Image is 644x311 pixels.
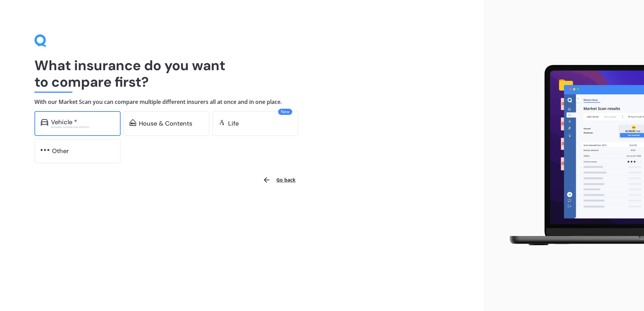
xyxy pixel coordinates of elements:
span: New [278,109,292,115]
img: other.81dba5aafe580aa69f38.svg [41,147,49,153]
h1: What insurance do you want to compare first? [34,57,449,90]
h4: With our Market Scan you can compare multiple different insurers all at once and in one place. [34,98,449,106]
img: home-and-contents.b802091223b8502ef2dd.svg [130,119,136,126]
div: Life [228,120,239,127]
button: Go back [258,172,300,188]
img: laptop.webp [500,61,644,250]
img: car.f15378c7a67c060ca3f3.svg [41,119,48,126]
div: House & Contents [139,120,192,127]
div: Vehicle * [51,119,77,126]
img: life.f720d6a2d7cdcd3ad642.svg [218,119,225,126]
div: Excludes commercial vehicles [51,126,114,128]
div: Other [52,148,69,154]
